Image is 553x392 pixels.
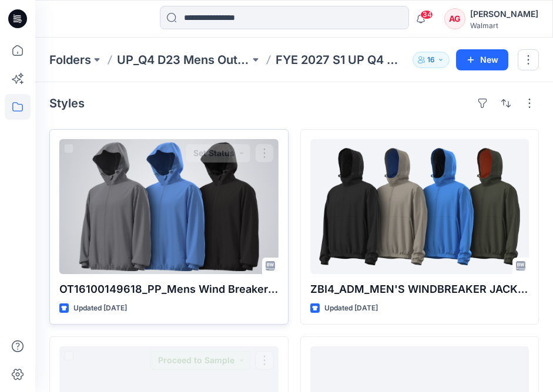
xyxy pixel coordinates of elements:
[420,10,433,19] span: 34
[310,139,529,274] a: ZBI4_ADM_MEN'S WINDBREAKER JACKET
[444,8,465,29] div: AG
[470,7,538,21] div: [PERSON_NAME]
[470,21,538,30] div: Walmart
[117,52,250,68] a: UP_Q4 D23 Mens Outerwear
[73,302,127,315] p: Updated [DATE]
[456,49,508,70] button: New
[276,52,408,68] p: FYE 2027 S1 UP Q4 Men's Outerwear
[59,139,279,274] a: OT16100149618_PP_Mens Wind Breaker Jacket_
[59,281,279,298] p: OT16100149618_PP_Mens Wind Breaker Jacket_
[324,302,378,315] p: Updated [DATE]
[413,52,450,68] button: 16
[427,53,435,66] p: 16
[49,52,91,68] a: Folders
[49,96,85,110] h4: Styles
[310,281,529,298] p: ZBI4_ADM_MEN'S WINDBREAKER JACKET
